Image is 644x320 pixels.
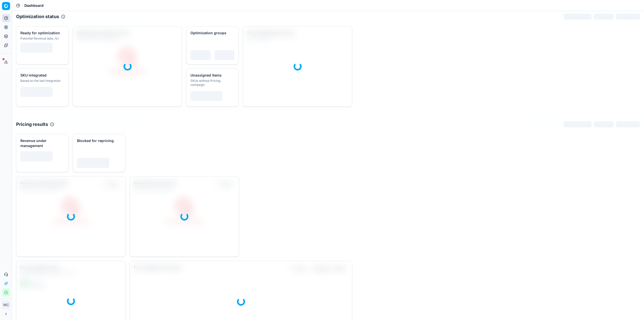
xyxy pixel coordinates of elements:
div: Ready for optimization [20,30,63,35]
nav: breadcrumb [24,3,44,8]
div: Unassigned items [190,73,233,78]
div: Blocked for repricing [77,138,120,143]
div: Revenue under management [20,138,63,148]
div: SKUs without Pricing campaign [190,79,233,87]
h2: Pricing results [16,121,48,128]
span: Dashboard [24,3,44,8]
div: Potential Revenue (abs.,%) [20,37,63,41]
div: Optimization groups [190,30,233,35]
h2: Optimization status [16,13,59,20]
div: Based on the last integration [20,79,63,83]
button: MC [2,301,10,309]
div: SKU integrated [20,73,63,78]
